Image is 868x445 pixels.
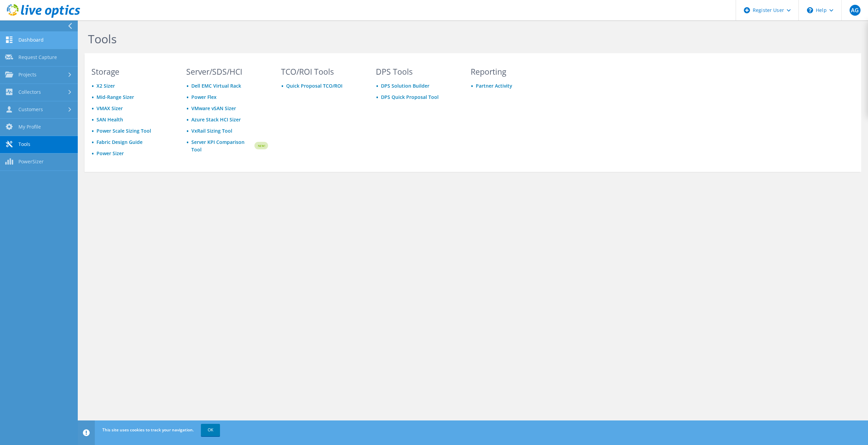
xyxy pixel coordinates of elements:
[97,94,134,100] a: Mid-Range Sizer
[281,68,363,75] h3: TCO/ROI Tools
[850,5,860,16] span: AG
[191,138,253,153] a: Server KPI Comparison Tool
[97,116,123,123] a: SAN Health
[286,83,342,89] a: Quick Proposal TCO/ROI
[191,105,236,112] a: VMware vSAN Sizer
[97,105,123,112] a: VMAX Sizer
[97,150,124,157] a: Power Sizer
[191,116,241,123] a: Azure Stack HCI Sizer
[88,32,548,46] h1: Tools
[381,83,429,89] a: DPS Solution Builder
[253,138,268,154] img: new-badge.svg
[201,424,220,436] a: OK
[102,427,194,433] span: This site uses cookies to track your navigation.
[191,94,217,100] a: Power Flex
[97,139,143,145] a: Fabric Design Guide
[186,68,268,75] h3: Server/SDS/HCI
[381,94,439,100] a: DPS Quick Proposal Tool
[97,83,115,89] a: X2 Sizer
[97,128,151,134] a: Power Scale Sizing Tool
[476,83,512,89] a: Partner Activity
[191,83,241,89] a: Dell EMC Virtual Rack
[471,68,553,75] h3: Reporting
[376,68,458,75] h3: DPS Tools
[191,128,232,134] a: VxRail Sizing Tool
[807,7,813,13] svg: \n
[91,68,173,75] h3: Storage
